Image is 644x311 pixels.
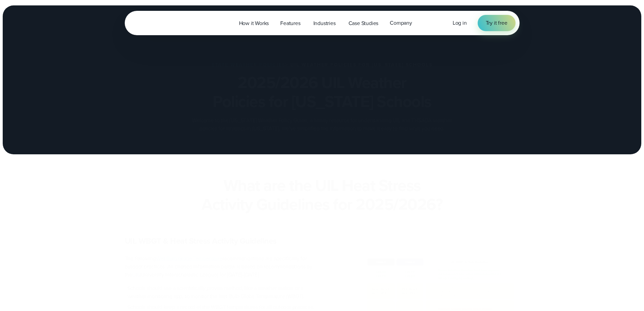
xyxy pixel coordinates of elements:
span: Features [280,19,300,27]
span: Industries [313,19,336,27]
span: Case Studies [349,19,379,27]
a: Log in [453,19,467,27]
a: How it Works [233,16,275,30]
a: Case Studies [343,16,384,30]
a: Try it free [478,15,516,31]
span: Try it free [486,19,507,27]
span: How it Works [239,19,269,27]
span: Company [390,19,412,27]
